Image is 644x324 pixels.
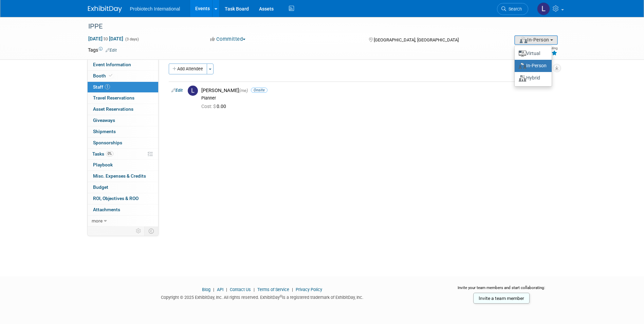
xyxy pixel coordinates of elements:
span: Attachments [93,207,120,212]
a: Edit [106,48,117,53]
span: | [224,287,229,292]
img: Lisa Bell [537,2,550,15]
a: Travel Reservations [88,93,158,104]
a: Giveaways [88,115,158,126]
td: Toggle Event Tabs [144,227,158,235]
a: Tasks0% [88,149,158,160]
a: Privacy Policy [296,287,322,292]
label: Virtual [518,49,548,58]
label: Hybrid [518,73,548,83]
span: Travel Reservations [93,95,134,101]
span: Probiotech International [130,6,180,12]
span: Search [506,6,522,12]
span: Event Information [93,62,131,67]
span: more [92,218,103,223]
img: Format-Virtual.png [519,51,526,57]
span: (3 days) [125,37,139,41]
a: Terms of Service [257,287,289,292]
button: Committed [208,36,248,43]
button: Add Attendee [169,64,207,74]
span: In-Person [519,37,549,42]
div: Copyright © 2025 ExhibitDay, Inc. All rights reserved. ExhibitDay is a registered trademark of Ex... [88,293,437,301]
span: Cost: $ [201,104,217,109]
span: 1 [105,84,110,89]
i: Booth reservation complete [109,74,112,77]
span: Budget [93,184,108,190]
img: Format-Hybrid.png [519,75,526,82]
span: [DATE] [DATE] [88,36,124,42]
span: Asset Reservations [93,106,133,112]
label: In-Person [518,61,548,71]
a: Sponsorships [88,138,158,148]
button: In-Person [514,35,558,45]
span: | [211,287,216,292]
div: Event Format [488,35,558,46]
a: Asset Reservations [88,104,158,115]
a: Edit [171,88,183,93]
a: Blog [202,287,210,292]
a: Staff1 [88,82,158,93]
sup: ® [280,294,282,298]
a: Contact Us [230,287,251,292]
a: more [88,216,158,227]
span: (me) [239,88,248,93]
span: [GEOGRAPHIC_DATA], [GEOGRAPHIC_DATA] [374,37,459,42]
a: Misc. Expenses & Credits [88,171,158,182]
span: Playbook [93,162,113,167]
a: Event Information [88,59,158,70]
a: Shipments [88,126,158,137]
span: | [252,287,256,292]
span: to [103,36,109,41]
a: Search [497,3,528,15]
span: Misc. Expenses & Credits [93,173,146,179]
div: Planner [201,95,549,101]
span: Shipments [93,129,116,134]
a: Playbook [88,160,158,170]
span: Tasks [92,151,113,157]
a: Invite a team member [473,293,530,304]
a: API [217,287,223,292]
span: Giveaways [93,118,115,123]
span: Onsite [251,88,268,93]
div: Invite your team members and start collaborating: [447,285,556,295]
span: | [290,287,295,292]
a: Booth [88,71,158,82]
span: Booth [93,73,114,78]
div: IPPE [86,20,518,33]
span: ROI, Objectives & ROO [93,196,139,201]
td: Tags [88,47,117,53]
img: Format-InPerson.png [519,63,526,69]
a: Budget [88,182,158,193]
span: 0.00 [201,104,229,109]
div: [PERSON_NAME] [201,87,549,94]
span: Staff [93,84,110,90]
a: Attachments [88,204,158,215]
span: 0% [106,151,113,156]
span: Sponsorships [93,140,122,145]
a: ROI, Objectives & ROO [88,193,158,204]
td: Personalize Event Tab Strip [133,227,145,235]
img: ExhibitDay [88,6,122,13]
img: L.jpg [188,86,198,96]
